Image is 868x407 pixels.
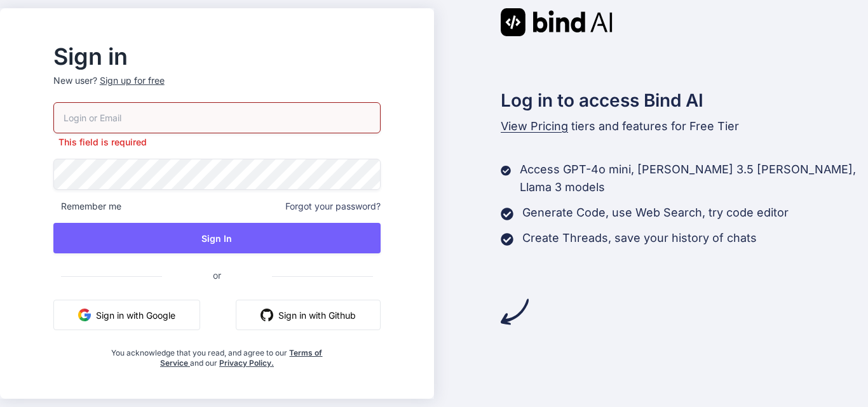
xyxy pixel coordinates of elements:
p: tiers and features for Free Tier [501,117,868,135]
p: Access GPT-4o mini, [PERSON_NAME] 3.5 [PERSON_NAME], Llama 3 models [520,161,868,196]
a: Terms of Service [160,348,323,368]
img: Bind AI logo [501,8,613,36]
img: google [78,309,91,321]
button: Sign In [53,223,381,253]
span: Remember me [53,200,121,213]
span: or [162,260,272,291]
p: New user? [53,74,381,102]
a: Privacy Policy. [219,358,274,368]
input: Login or Email [53,102,381,133]
button: Sign in with Google [53,300,200,330]
div: You acknowledge that you read, and agree to our and our [108,340,327,368]
span: Forgot your password? [285,200,381,213]
img: github [261,309,273,321]
span: View Pricing [501,119,568,133]
img: arrow [501,298,529,326]
p: Create Threads, save your history of chats [522,229,757,247]
div: Sign up for free [100,74,165,87]
h2: Log in to access Bind AI [501,87,868,114]
button: Sign in with Github [236,300,381,330]
p: Generate Code, use Web Search, try code editor [522,204,789,222]
p: This field is required [53,136,381,149]
h2: Sign in [53,46,381,67]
